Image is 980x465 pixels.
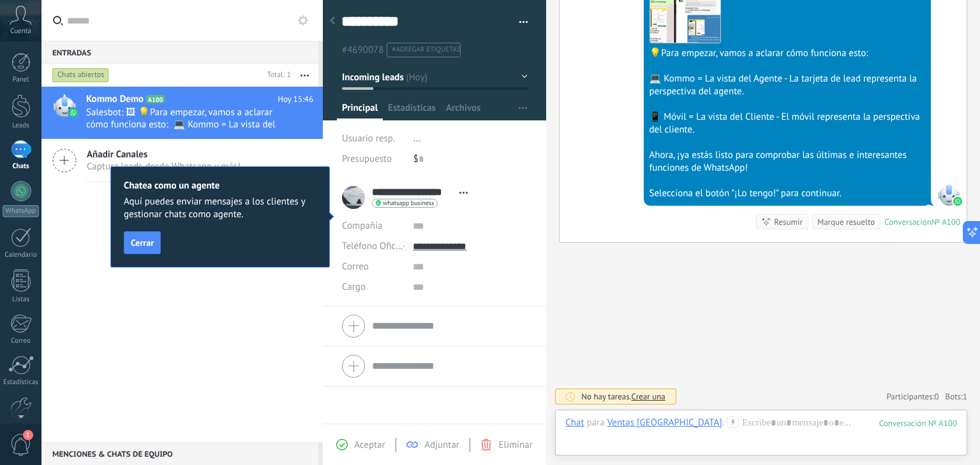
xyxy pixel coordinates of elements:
[342,257,369,277] button: Correo
[342,261,369,273] span: Correo
[817,216,875,228] div: Marque resuelto
[87,148,241,161] span: Añadir Canales
[3,122,40,130] div: Leads
[342,102,378,120] span: Principal
[935,391,939,402] span: 0
[650,73,925,98] div: 💻 Kommo = La vista del Agente - La tarjeta de lead representa la perspectiva del agente.
[383,200,434,206] span: whatsapp business
[3,76,40,84] div: Panel
[392,45,460,54] span: #agregar etiquetas
[342,149,404,169] div: Presupuesto
[342,153,392,165] span: Presupuesto
[342,129,404,149] div: Usuario resp.
[278,93,313,106] span: Hoy 15:46
[124,196,316,221] span: Aquí puedes enviar mensajes a los clientes y gestionar chats como agente.
[342,44,383,56] span: #4690078
[650,187,925,200] div: Selecciona el botón "¡Lo tengo!" para continuar.
[52,68,109,83] div: Chats abiertos
[413,132,421,145] span: ...
[650,111,925,136] div: 📱 Móvil = La vista del Cliente - El móvil representa la perspectiva del cliente.
[3,205,39,217] div: WhatsApp
[342,240,408,252] span: Teléfono Oficina
[41,442,318,465] div: Menciones & Chats de equipo
[86,93,144,106] span: Kommo Demo
[69,108,78,117] img: waba.svg
[291,64,318,87] button: Más
[722,417,724,429] span: :
[632,391,665,402] span: Crear una
[342,282,366,292] span: Cargo
[953,197,962,206] img: waba.svg
[879,418,957,429] div: 100
[650,149,925,175] div: Ahora, ¡ya estás listo para comprobar las últimas e interesantes funciones de WhatsApp!
[146,95,165,103] span: A100
[581,391,665,402] div: No hay tareas.
[607,417,722,428] div: Ventas Punta Terra
[886,391,939,402] a: Participantes:0
[3,162,40,171] div: Chats
[3,296,40,304] div: Listas
[946,391,967,402] span: Bots:
[498,439,532,451] span: Eliminar
[342,236,403,257] button: Teléfono Oficina
[774,216,803,228] div: Resumir
[424,439,459,451] span: Adjuntar
[342,277,403,297] div: Cargo
[10,27,31,36] span: Cuenta
[884,217,932,227] div: Conversación
[354,439,385,451] span: Aceptar
[342,132,395,145] span: Usuario resp.
[23,430,33,440] span: 1
[3,251,40,259] div: Calendario
[262,69,291,82] div: Total: 1
[446,102,480,120] span: Archivos
[124,180,316,192] h2: Chatea como un agente
[86,106,289,131] span: Salesbot: 🖼 💡Para empezar, vamos a aclarar cómo funciona esto: 💻 Kommo = La vista del Agente - La...
[124,231,161,254] button: Cerrar
[388,102,436,120] span: Estadísticas
[650,47,925,60] div: 💡Para empezar, vamos a aclarar cómo funciona esto:
[587,417,605,429] span: para
[87,161,241,173] span: Captura leads desde Whatsapp y más!
[3,378,40,387] div: Estadísticas
[932,217,960,227] div: № A100
[41,41,318,64] div: Entradas
[131,238,154,247] span: Cerrar
[937,183,960,206] span: SalesBot
[963,391,967,402] span: 1
[41,87,323,139] a: Kommo Demo A100 Hoy 15:46 Salesbot: 🖼 💡Para empezar, vamos a aclarar cómo funciona esto: 💻 Kommo ...
[3,337,40,345] div: Correo
[413,149,528,169] div: $
[342,216,403,236] div: Compañía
